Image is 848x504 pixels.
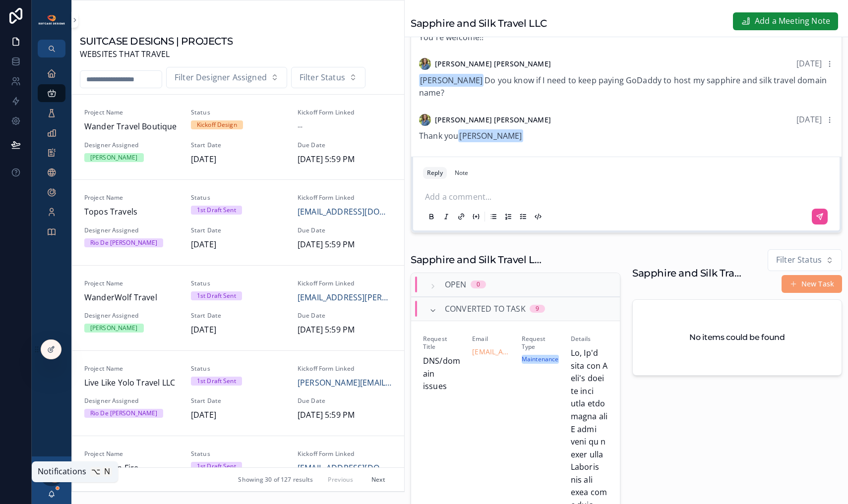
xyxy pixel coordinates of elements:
[166,67,287,89] button: Select Button
[175,71,267,84] span: Filter Designer Assigned
[197,291,236,300] div: 1st Draft Sent
[298,312,392,320] span: Due Date
[90,409,157,418] div: Rio De [PERSON_NAME]
[364,472,392,487] button: Next
[191,324,286,336] span: [DATE]
[536,305,539,313] div: 9
[423,335,460,351] span: Request Title
[91,468,100,476] span: ⌥
[419,74,484,87] span: [PERSON_NAME]
[90,153,138,162] div: [PERSON_NAME]
[458,129,523,142] span: [PERSON_NAME]
[103,468,111,476] span: N
[191,280,286,287] span: Status
[84,206,179,219] span: Topos Travels
[298,109,392,116] span: Kickoff Form Linked
[84,365,179,373] span: Project Name
[191,109,286,116] span: Status
[84,462,179,487] span: Hearts on Fire Travel Adventures
[768,249,842,271] button: Select Button
[455,169,468,177] div: Note
[298,280,392,287] span: Kickoff Form Linked
[298,377,392,390] a: [PERSON_NAME][EMAIL_ADDRESS][DOMAIN_NAME]
[84,291,179,304] span: WanderWolf Travel
[755,15,830,28] span: Add a Meeting Note
[411,16,547,30] h1: Sapphire and Silk Travel LLC
[411,253,546,267] h1: Sapphire and Silk Travel LLC Work Requests
[435,115,551,125] span: [PERSON_NAME] [PERSON_NAME]
[733,12,838,30] button: Add a Meeting Note
[298,397,392,405] span: Due Date
[72,265,404,350] a: Project NameWanderWolf TravelStatus1st Draft SentKickoff Form Linked[EMAIL_ADDRESS][PERSON_NAME][...
[445,279,467,291] span: Open
[84,194,179,202] span: Project Name
[782,275,842,293] button: New Task
[191,238,286,251] span: [DATE]
[191,226,286,234] span: Start Date
[84,377,179,390] span: Live Like Yolo Travel LLC
[300,71,345,84] span: Filter Status
[298,206,392,219] a: [EMAIL_ADDRESS][DOMAIN_NAME]
[298,365,392,373] span: Kickoff Form Linked
[80,48,233,61] span: WEBSITES THAT TRAVEL
[191,194,286,202] span: Status
[84,226,179,234] span: Designer Assigned
[197,206,236,215] div: 1st Draft Sent
[32,57,71,254] div: scrollable content
[419,130,524,141] span: Thank you
[84,450,179,458] span: Project Name
[298,324,392,336] span: [DATE] 5:59 PM
[477,280,480,288] div: 0
[298,226,392,234] span: Due Date
[84,397,179,405] span: Designer Assigned
[298,141,392,149] span: Due Date
[435,59,551,69] span: [PERSON_NAME] [PERSON_NAME]
[84,120,179,133] span: Wander Travel Boutique
[291,67,365,89] button: Select Button
[90,324,138,333] div: [PERSON_NAME]
[191,397,286,405] span: Start Date
[298,291,392,304] span: [EMAIL_ADDRESS][PERSON_NAME][DOMAIN_NAME]
[298,238,392,251] span: [DATE] 5:59 PM
[472,335,509,343] span: Email
[191,141,286,149] span: Start Date
[298,120,303,133] span: --
[197,462,236,471] div: 1st Draft Sent
[298,462,392,475] a: [EMAIL_ADDRESS][DOMAIN_NAME]
[191,409,286,422] span: [DATE]
[84,109,179,116] span: Project Name
[522,355,558,364] div: Maintenance
[796,114,822,125] span: [DATE]
[191,365,286,373] span: Status
[571,335,608,343] span: Details
[451,167,472,179] button: Note
[423,167,447,179] button: Reply
[298,409,392,422] span: [DATE] 5:59 PM
[191,153,286,166] span: [DATE]
[238,476,313,484] span: Showing 30 of 127 results
[197,120,237,129] div: Kickoff Design
[419,32,484,43] span: You're welcome!!
[84,280,179,287] span: Project Name
[197,377,236,386] div: 1st Draft Sent
[776,254,822,267] span: Filter Status
[522,335,559,351] span: Request Type
[84,312,179,320] span: Designer Assigned
[90,238,157,247] div: Rio De [PERSON_NAME]
[84,141,179,149] span: Designer Assigned
[796,58,822,69] span: [DATE]
[191,312,286,320] span: Start Date
[72,179,404,265] a: Project NameTopos TravelsStatus1st Draft SentKickoff Form Linked[EMAIL_ADDRESS][DOMAIN_NAME]Desig...
[298,194,392,202] span: Kickoff Form Linked
[80,34,233,48] h1: SUITCASE DESIGNS | PROJECTS
[445,303,526,316] span: Converted to Task
[72,350,404,436] a: Project NameLive Like Yolo Travel LLCStatus1st Draft SentKickoff Form Linked[PERSON_NAME][EMAIL_A...
[298,450,392,458] span: Kickoff Form Linked
[632,266,742,280] h1: Sapphire and Silk Travel LLC Tasks
[472,347,509,357] a: [EMAIL_ADDRESS][DOMAIN_NAME]
[423,355,460,393] span: DNS/domain issues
